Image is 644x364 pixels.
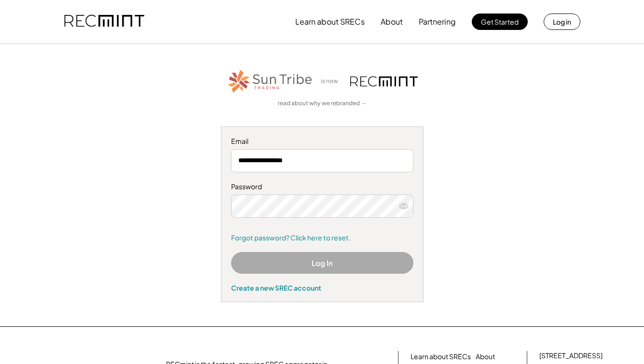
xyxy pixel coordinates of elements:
div: is now [318,77,345,85]
a: About [476,352,495,362]
a: Forgot password? Click here to reset. [231,233,413,243]
a: Learn about SRECs [411,352,471,362]
div: Password [231,182,413,192]
button: About [381,12,403,31]
div: Create a new SREC account [231,283,413,292]
a: read about why we rebranded → [278,99,367,108]
button: Log in [544,14,580,30]
div: Email [231,137,413,146]
img: STT_Horizontal_Logo%2B-%2BColor.png [227,68,314,95]
img: recmint-logotype%403x.png [64,5,144,38]
button: Get Started [472,14,528,30]
button: Learn about SRECs [295,12,365,31]
button: Log In [231,252,413,274]
button: Partnering [419,12,456,31]
img: recmint-logotype%403x.png [350,76,418,86]
div: [STREET_ADDRESS] [539,351,603,361]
